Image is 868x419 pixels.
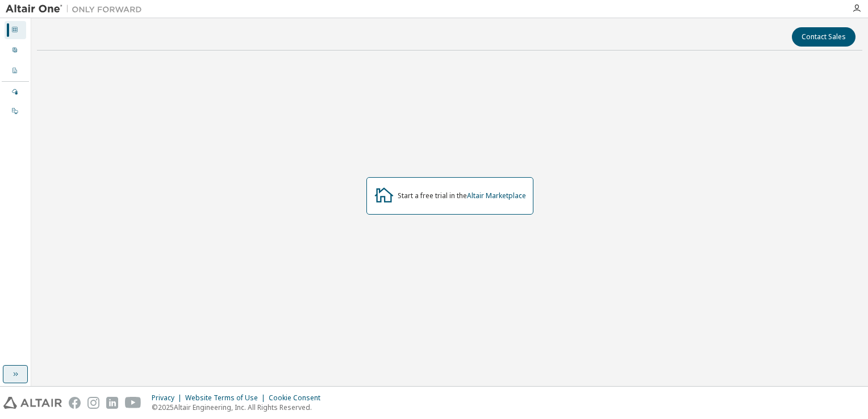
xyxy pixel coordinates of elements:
div: Privacy [152,393,185,403]
div: Managed [5,83,26,101]
div: Cookie Consent [269,393,327,403]
img: linkedin.svg [106,397,118,409]
img: instagram.svg [87,397,99,409]
img: youtube.svg [125,397,141,409]
img: facebook.svg [69,397,81,409]
a: Altair Marketplace [467,191,526,200]
div: Company Profile [5,62,26,80]
div: Dashboard [5,21,26,39]
button: Contact Sales [792,27,856,47]
img: Altair One [6,3,148,15]
div: User Profile [5,41,26,60]
div: Start a free trial in the [398,191,526,200]
p: © 2025 Altair Engineering, Inc. All Rights Reserved. [152,403,327,412]
div: Website Terms of Use [185,393,269,403]
img: altair_logo.svg [3,397,62,409]
div: On Prem [5,102,26,120]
